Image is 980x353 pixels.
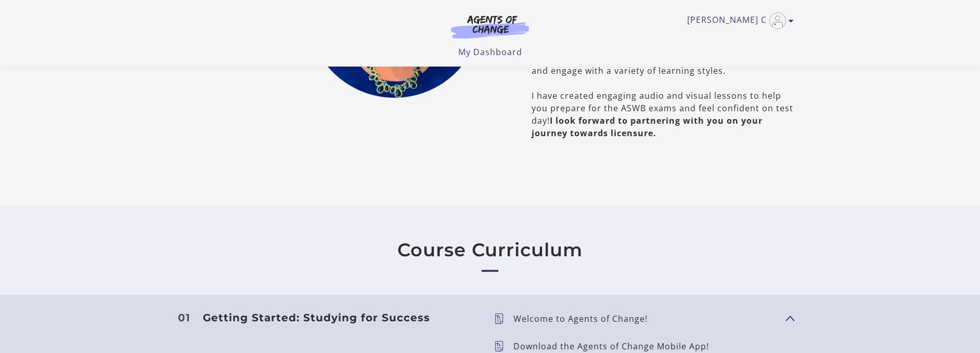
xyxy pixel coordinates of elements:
p: Welcome to Agents of Change! [513,315,656,323]
a: My Dashboard [458,46,522,58]
a: Course Curriculum [397,239,583,261]
b: I look forward to partnering with you on your journey towards licensure. [532,115,763,139]
img: Agents of Change Logo [440,15,540,38]
p: Download the Agents of Change Mobile App! [513,342,717,350]
span: 01 [178,312,190,323]
a: Toggle menu [687,12,789,29]
h3: Getting Started: Studying for Success [203,311,478,324]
